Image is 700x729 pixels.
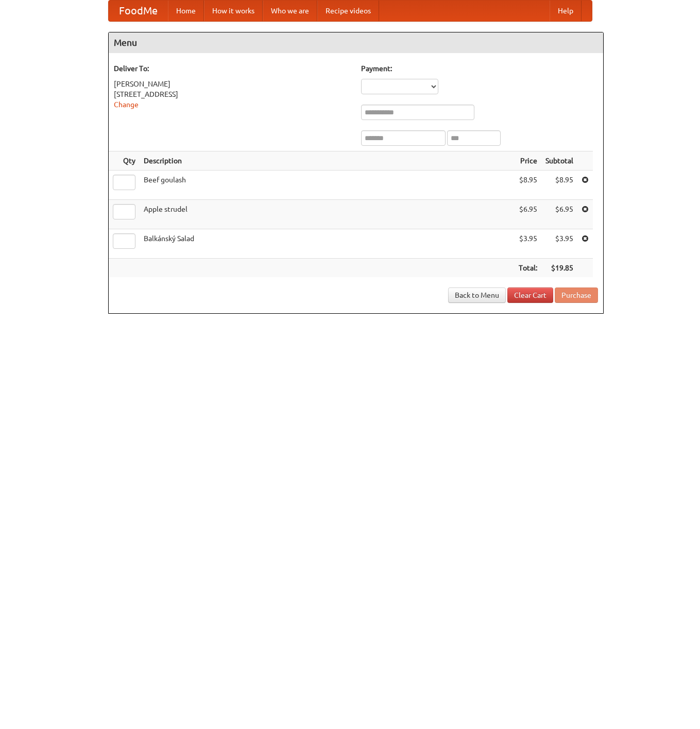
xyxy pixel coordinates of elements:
[140,171,515,200] td: Beef goulash
[541,259,577,278] th: $19.85
[515,200,541,229] td: $6.95
[541,171,577,200] td: $8.95
[541,200,577,229] td: $6.95
[361,63,598,74] h5: Payment:
[109,1,168,21] a: FoodMe
[555,287,598,303] button: Purchase
[317,1,379,21] a: Recipe videos
[515,259,541,278] th: Total:
[140,200,515,229] td: Apple strudel
[114,79,351,89] div: [PERSON_NAME]
[168,1,204,21] a: Home
[114,100,139,109] a: Change
[140,229,515,259] td: Balkánský Salad
[109,32,603,53] h4: Menu
[515,151,541,171] th: Price
[109,151,140,171] th: Qty
[515,171,541,200] td: $8.95
[515,229,541,259] td: $3.95
[204,1,263,21] a: How it works
[541,151,577,171] th: Subtotal
[507,287,553,303] a: Clear Cart
[448,287,506,303] a: Back to Menu
[140,151,515,171] th: Description
[550,1,582,21] a: Help
[114,89,351,99] div: [STREET_ADDRESS]
[263,1,317,21] a: Who we are
[114,63,351,74] h5: Deliver To:
[541,229,577,259] td: $3.95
